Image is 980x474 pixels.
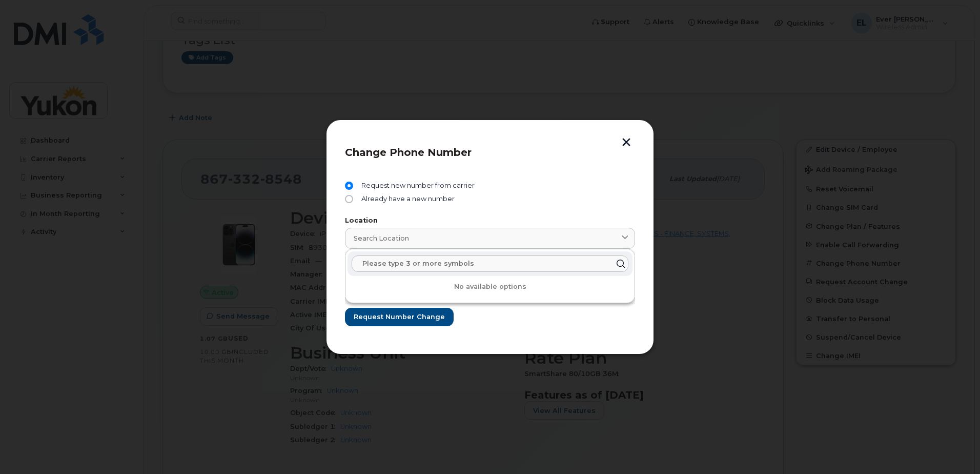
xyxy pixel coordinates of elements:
[345,195,353,203] input: Already have a new number
[348,283,632,291] p: No available options
[345,182,353,190] input: Request new number from carrier
[345,146,472,159] span: Change Phone Number
[354,312,445,322] span: Request number change
[345,228,635,249] a: Search location
[354,233,409,243] span: Search location
[357,182,475,190] span: Request new number from carrier
[357,195,455,203] span: Already have a new number
[352,255,628,272] input: Please type 3 or more symbols
[345,308,454,326] button: Request number change
[345,218,635,224] label: Location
